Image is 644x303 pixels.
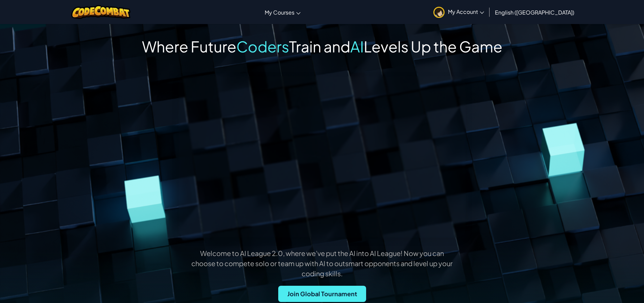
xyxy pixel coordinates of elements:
[430,1,487,23] a: My Account
[261,3,304,21] a: My Courses
[448,8,484,15] span: My Account
[433,7,445,18] img: avatar
[289,37,350,56] span: Train and
[364,37,502,56] span: Levels Up the Game
[495,9,574,16] span: English ([GEOGRAPHIC_DATA])
[71,5,130,19] img: CodeCombat logo
[350,37,364,56] span: AI
[278,286,366,302] button: Join Global Tournament
[79,249,565,258] p: Welcome to AI League 2.0, where we’ve put the AI into AI League! Now you can
[236,37,289,56] span: Coders
[492,3,578,21] a: English ([GEOGRAPHIC_DATA])
[265,9,294,16] span: My Courses
[79,269,565,278] p: coding skills.
[142,37,236,56] span: Where Future
[79,259,565,268] p: choose to compete solo or team up with AI to outsmart opponents and level up your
